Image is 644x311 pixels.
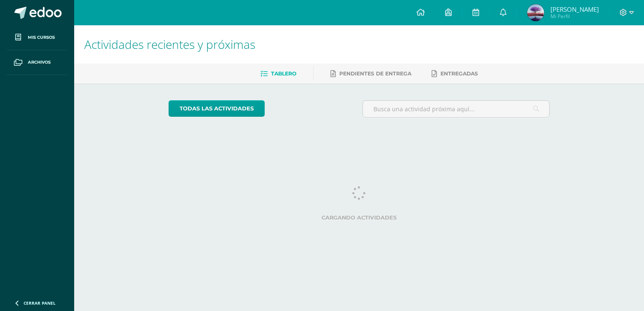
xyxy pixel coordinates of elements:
a: Mis cursos [7,25,67,50]
span: Archivos [28,59,51,66]
span: Actividades recientes y próximas [84,36,255,52]
span: Entregadas [440,70,478,77]
a: Tablero [260,67,296,80]
span: Tablero [271,70,296,77]
a: todas las Actividades [169,100,265,117]
span: [PERSON_NAME] [550,5,599,13]
span: Mi Perfil [550,13,599,20]
label: Cargando actividades [169,214,550,221]
span: Cerrar panel [24,300,56,306]
span: Pendientes de entrega [339,70,411,77]
input: Busca una actividad próxima aquí... [363,101,550,117]
img: 0dbfaf9e949c07fadb21f8dfacdcee17.png [527,4,544,21]
a: Pendientes de entrega [330,67,411,80]
span: Mis cursos [28,34,55,41]
a: Entregadas [432,67,478,80]
a: Archivos [7,50,67,75]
